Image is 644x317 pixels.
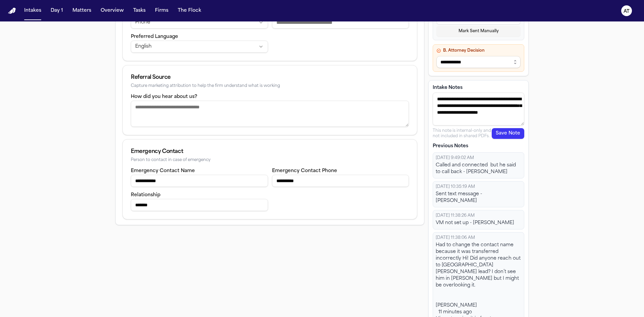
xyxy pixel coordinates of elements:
button: Save Note [492,128,524,139]
label: Emergency Contact Phone [272,168,337,173]
div: [DATE] 11:38:06 AM [436,235,521,241]
div: Emergency Contact [131,148,409,156]
div: Person to contact in case of emergency [131,158,409,163]
p: Previous Notes [433,143,524,150]
input: Emergency contact relationship [131,199,268,211]
textarea: Intake notes [433,93,524,125]
button: Overview [98,5,126,17]
button: Tasks [130,5,148,17]
div: VM not set up - [PERSON_NAME] [436,220,521,226]
button: Matters [70,5,94,17]
button: The Flock [175,5,204,17]
label: Preferred Language [131,34,178,39]
div: Called and connected but he said to call back - [PERSON_NAME] [436,162,521,175]
label: Intake Notes [433,85,524,91]
div: Capture marketing attribution to help the firm understand what is working [131,84,409,89]
button: Firms [152,5,171,17]
button: Day 1 [48,5,66,17]
button: Mark Sent Manually [436,26,521,37]
div: [DATE] 10:35:19 AM [436,184,521,190]
input: Emergency contact name [131,175,268,187]
h4: B. Attorney Decision [436,48,521,53]
button: Intakes [21,5,44,17]
div: Sent text message - [PERSON_NAME] [436,191,521,204]
div: [DATE] 11:38:26 AM [436,213,521,218]
p: This note is internal-only and not included in shared PDFs. [433,128,492,139]
input: Best time to reach [272,16,409,29]
div: Referral Source [131,73,409,82]
label: Relationship [131,193,160,198]
img: Finch Logo [8,8,16,14]
div: [DATE] 9:49:02 AM [436,155,521,161]
label: How did you hear about us? [131,94,197,99]
a: Home [8,8,16,14]
input: Emergency contact phone [272,175,409,187]
label: Emergency Contact Name [131,168,195,173]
